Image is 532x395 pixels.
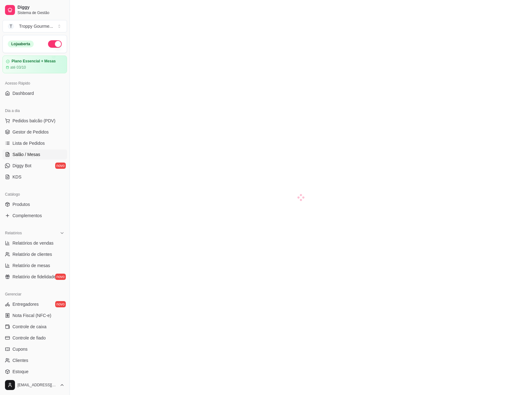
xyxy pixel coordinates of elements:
span: Diggy [17,5,65,10]
span: Complementos [12,212,42,219]
span: Relatório de clientes [12,251,52,257]
span: Relatórios de vendas [12,240,54,246]
a: Relatório de fidelidadenovo [2,272,67,282]
span: Clientes [12,357,28,363]
a: Gestor de Pedidos [2,127,67,137]
a: Salão / Mesas [2,149,67,159]
span: Gestor de Pedidos [12,129,49,135]
div: Catálogo [2,189,67,199]
article: Plano Essencial + Mesas [12,59,56,64]
span: Diggy Bot [12,163,31,169]
a: Clientes [2,355,67,365]
a: Plano Essencial + Mesasaté 03/10 [2,56,67,73]
a: Controle de fiado [2,333,67,343]
a: KDS [2,172,67,182]
div: Dia a dia [2,106,67,116]
span: Lista de Pedidos [12,140,45,146]
a: Relatórios de vendas [2,238,67,248]
div: Loja aberta [8,41,34,47]
a: Estoque [2,367,67,377]
a: Diggy Botnovo [2,161,67,171]
span: Entregadores [12,301,39,307]
a: Nota Fiscal (NFC-e) [2,310,67,320]
a: Lista de Pedidos [2,138,67,148]
a: Entregadoresnovo [2,299,67,309]
span: Estoque [12,368,28,375]
div: Acesso Rápido [2,78,67,88]
a: Dashboard [2,88,67,98]
button: [EMAIL_ADDRESS][DOMAIN_NAME] [2,378,67,393]
span: Pedidos balcão (PDV) [12,118,56,124]
a: Relatório de mesas [2,261,67,271]
button: Alterar Status [48,40,62,48]
a: Controle de caixa [2,322,67,332]
span: Cupons [12,346,27,352]
span: [EMAIL_ADDRESS][DOMAIN_NAME] [17,383,57,388]
button: Pedidos balcão (PDV) [2,116,67,126]
span: T [8,23,14,29]
span: Relatório de mesas [12,262,50,269]
span: Relatório de fidelidade [12,274,56,280]
span: Salão / Mesas [12,151,40,158]
a: Complementos [2,211,67,221]
span: Sistema de Gestão [17,10,65,15]
a: Produtos [2,199,67,209]
a: DiggySistema de Gestão [2,2,67,17]
span: Nota Fiscal (NFC-e) [12,312,51,319]
div: Gerenciar [2,289,67,299]
span: Controle de fiado [12,335,46,341]
span: Relatórios [5,231,22,236]
span: Controle de caixa [12,324,46,330]
a: Relatório de clientes [2,249,67,259]
span: Dashboard [12,90,34,96]
span: KDS [12,174,22,180]
article: até 03/10 [10,65,26,70]
a: Cupons [2,344,67,354]
button: Select a team [2,20,67,32]
div: Troppy Gourme ... [19,23,53,29]
span: Produtos [12,201,30,207]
